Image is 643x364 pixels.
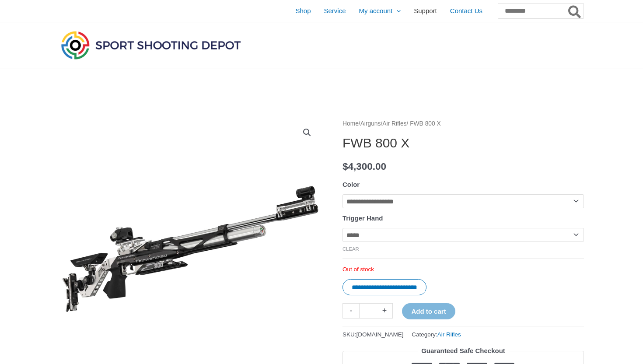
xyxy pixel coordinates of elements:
button: Add to cart [402,303,455,319]
span: [DOMAIN_NAME] [356,331,404,338]
legend: Guaranteed Safe Checkout [418,345,509,357]
nav: Breadcrumb [342,118,584,129]
input: Product quantity [359,303,376,318]
p: Out of stock [342,266,584,273]
a: - [342,303,359,318]
label: Trigger Hand [342,214,383,222]
span: SKU: [342,329,404,340]
bdi: 4,300.00 [342,161,386,172]
span: $ [342,161,348,172]
a: Air Rifles [437,331,461,338]
a: Air Rifles [382,120,406,127]
button: Search [566,3,584,18]
h1: FWB 800 X [342,135,584,151]
a: + [376,303,393,318]
img: Sport Shooting Depot [59,29,243,61]
a: Home [342,120,359,127]
a: Airguns [360,120,381,127]
a: View full-screen image gallery [299,125,315,140]
a: Clear options [342,246,359,252]
label: Color [342,181,360,188]
span: Category: [412,329,461,340]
